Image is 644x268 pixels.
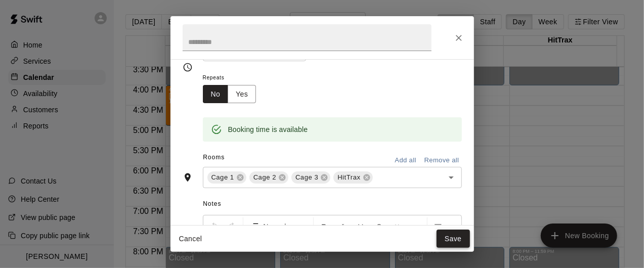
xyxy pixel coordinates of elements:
div: Booking time is available [228,120,308,139]
button: Undo [205,217,223,236]
span: Cage 3 [291,172,322,183]
svg: Timing [183,62,193,72]
button: Format Italics [334,217,351,236]
button: Format Bold [316,217,333,236]
div: Cage 1 [207,171,246,184]
span: Normal [264,221,299,232]
span: Notes [203,196,461,212]
button: Format Strikethrough [370,217,388,236]
div: Cage 3 [291,171,330,184]
span: Rooms [203,154,225,161]
div: HitTrax [333,171,372,184]
span: HitTrax [333,172,364,183]
span: Repeats [203,71,265,85]
button: Redo [224,217,241,236]
button: Add all [390,153,422,168]
button: Insert Link [407,217,424,236]
button: Format Underline [352,217,369,236]
div: outlined button group [203,85,256,104]
button: Yes [228,85,256,104]
div: Cage 2 [249,171,288,184]
button: Cancel [175,230,207,248]
button: Open [444,170,458,185]
button: No [203,85,229,104]
button: Left Align [430,217,447,236]
button: Formatting Options [245,217,311,236]
button: Save [437,230,470,248]
button: Insert Code [389,217,406,236]
span: Cage 1 [207,172,238,183]
button: Close [450,29,468,47]
svg: Rooms [183,172,193,183]
span: Cage 2 [249,172,280,183]
button: Remove all [422,153,462,168]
